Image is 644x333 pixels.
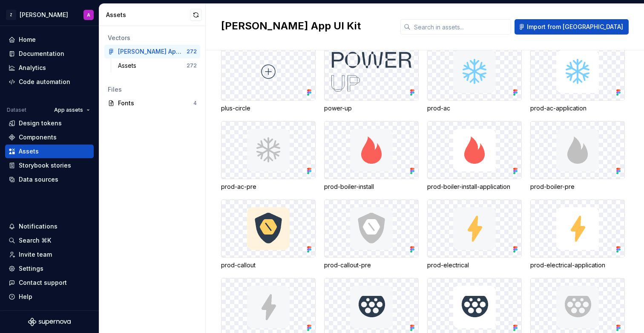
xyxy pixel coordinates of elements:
div: Design tokens [19,119,62,127]
div: Search ⌘K [19,236,51,245]
h2: [PERSON_NAME] App UI Kit [221,19,390,33]
div: Fonts [118,99,193,107]
a: Analytics [5,61,94,75]
button: Z[PERSON_NAME]A [2,6,97,24]
div: Assets [19,147,39,156]
div: 272 [187,48,197,55]
a: Assets272 [115,59,200,72]
a: Data sources [5,173,94,186]
div: prod-callout [221,261,316,269]
div: Components [19,133,57,142]
a: Fonts4 [104,96,200,110]
div: prod-electrical [427,261,522,269]
div: plus-circle [221,104,316,113]
div: prod-boiler-install [324,182,419,191]
div: Documentation [19,49,64,58]
a: Design tokens [5,116,94,130]
div: prod-electrical-application [530,261,625,269]
div: prod-ac [427,104,522,113]
a: Invite team [5,248,94,261]
a: Code automation [5,75,94,89]
div: Notifications [19,222,57,231]
a: Home [5,33,94,46]
a: Settings [5,262,94,275]
button: Import from [GEOGRAPHIC_DATA] [515,19,629,35]
div: power-up [324,104,419,113]
div: prod-ac-pre [221,182,316,191]
a: Storybook stories [5,159,94,172]
div: Assets [118,61,140,70]
button: Notifications [5,220,94,233]
div: Assets [106,11,190,19]
input: Search in assets... [411,19,511,35]
button: Contact support [5,276,94,290]
div: prod-boiler-pre [530,182,625,191]
div: Vectors [108,34,197,42]
div: 4 [193,100,197,107]
svg: Supernova Logo [28,318,71,326]
div: Help [19,292,32,301]
div: A [87,12,90,18]
div: Storybook stories [19,161,71,170]
div: prod-boiler-install-application [427,182,522,191]
button: App assets [50,104,94,116]
div: Dataset [7,107,26,113]
a: [PERSON_NAME] App UI Kit272 [104,45,200,58]
div: Analytics [19,64,46,72]
div: [PERSON_NAME] App UI Kit [118,47,181,56]
button: Help [5,290,94,304]
div: [PERSON_NAME] [20,11,68,19]
div: Invite team [19,250,52,259]
div: Settings [19,264,43,273]
div: Files [108,85,197,94]
span: Import from [GEOGRAPHIC_DATA] [527,23,623,31]
div: Data sources [19,175,58,184]
div: Code automation [19,78,70,86]
div: prod-callout-pre [324,261,419,269]
div: Z [6,10,16,20]
div: Contact support [19,278,67,287]
a: Assets [5,145,94,158]
a: Components [5,130,94,144]
div: prod-ac-application [530,104,625,113]
span: App assets [54,107,83,113]
a: Documentation [5,47,94,61]
div: Home [19,35,36,44]
button: Search ⌘K [5,234,94,247]
div: 272 [187,62,197,69]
